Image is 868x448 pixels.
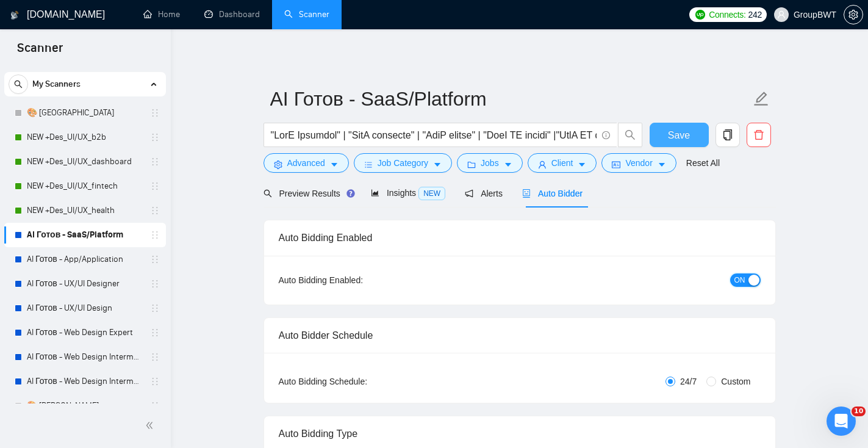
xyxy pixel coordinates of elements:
span: holder [150,206,160,215]
a: Reset All [686,156,720,170]
div: Tooltip anchor [345,188,356,199]
button: userClientcaret-down [528,153,597,173]
span: Client [551,156,573,170]
span: holder [150,132,160,142]
a: AI Готов - SaaS/Platform [27,223,143,247]
span: caret-down [433,160,442,169]
span: My Scanners [32,72,81,96]
span: area-chart [371,189,379,197]
a: AI Готов - UX/UI Design [27,296,143,320]
span: copy [716,129,739,140]
span: 24/7 [675,375,701,388]
span: search [9,80,27,89]
button: settingAdvancedcaret-down [264,153,349,173]
span: notification [465,189,473,198]
button: idcardVendorcaret-down [601,153,676,173]
a: searchScanner [284,9,329,20]
button: delete [747,123,771,147]
div: Auto Bidding Enabled: [279,273,439,287]
span: holder [150,352,160,362]
span: Advanced [287,156,325,170]
span: bars [364,160,373,169]
a: AI Готов - UX/UI Designer [27,272,143,296]
span: caret-down [658,160,666,169]
span: setting [274,160,282,169]
span: 10 [852,406,866,416]
span: Save [668,128,690,143]
span: user [777,10,786,19]
span: Custom [716,375,755,388]
span: holder [150,303,160,313]
span: Job Category [378,156,428,170]
div: Auto Bidding Schedule: [279,375,439,388]
a: 🎨 [PERSON_NAME] [27,394,143,418]
a: AI Готов - Web Design Intermediate минус Development [27,369,143,394]
span: info-circle [602,131,610,139]
span: Insights [371,188,445,198]
a: AI Готов - App/Application [27,247,143,272]
span: holder [150,108,160,118]
span: holder [150,377,160,386]
span: ON [734,273,745,287]
span: delete [747,129,770,140]
input: Search Freelance Jobs... [271,128,597,143]
input: Scanner name... [270,84,751,114]
iframe: Intercom live chat [827,406,856,436]
a: NEW +Des_UI/UX_b2b [27,125,143,150]
img: upwork-logo.png [695,10,705,20]
span: holder [150,255,160,264]
span: caret-down [578,160,586,169]
span: idcard [612,160,620,169]
span: holder [150,157,160,167]
button: folderJobscaret-down [457,153,523,173]
span: Jobs [481,156,499,170]
a: NEW +Des_UI/UX_dashboard [27,150,143,174]
span: holder [150,279,160,289]
span: NEW [418,187,445,200]
div: Auto Bidder Schedule [279,318,761,353]
button: Save [650,123,709,147]
span: edit [753,91,769,107]
a: AI Готов - Web Design Expert [27,320,143,345]
span: search [619,129,642,140]
span: holder [150,181,160,191]
button: search [9,74,28,94]
span: folder [467,160,476,169]
a: NEW +Des_UI/UX_fintech [27,174,143,198]
span: Connects: [709,8,745,21]
span: double-left [145,419,157,432]
span: search [264,189,272,198]
a: NEW +Des_UI/UX_health [27,198,143,223]
div: Auto Bidding Enabled [279,220,761,255]
span: caret-down [330,160,339,169]
span: holder [150,401,160,411]
button: search [618,123,642,147]
span: Vendor [625,156,652,170]
span: Scanner [7,39,73,65]
a: AI Готов - Web Design Intermediate минус Developer [27,345,143,369]
button: barsJob Categorycaret-down [354,153,452,173]
span: holder [150,328,160,338]
a: homeHome [143,9,180,20]
span: Alerts [465,189,503,198]
button: setting [844,5,863,24]
span: Auto Bidder [522,189,583,198]
span: 242 [748,8,762,21]
span: holder [150,230,160,240]
button: copy [716,123,740,147]
span: robot [522,189,531,198]
img: logo [10,5,19,25]
span: user [538,160,547,169]
span: setting [844,10,863,20]
span: Preview Results [264,189,351,198]
a: dashboardDashboard [204,9,260,20]
span: caret-down [504,160,512,169]
a: setting [844,10,863,20]
a: 🎨 [GEOGRAPHIC_DATA] [27,101,143,125]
